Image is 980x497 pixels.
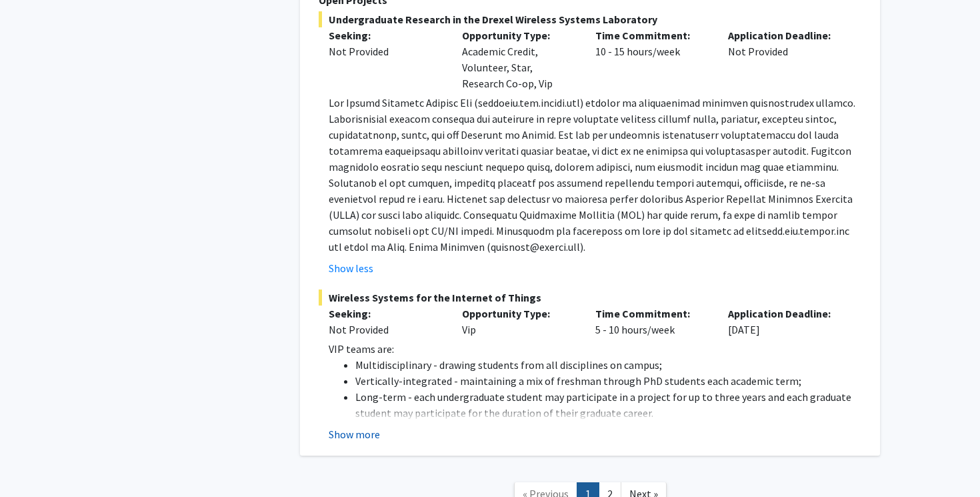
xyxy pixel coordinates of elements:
[329,426,380,442] button: Show more
[329,322,442,338] div: Not Provided
[355,357,861,373] li: Multidisciplinary - drawing students from all disciplines on campus;
[718,27,851,91] div: Not Provided
[355,373,861,389] li: Vertically-integrated - maintaining a mix of freshman through PhD students each academic term;
[319,290,861,306] span: Wireless Systems for the Internet of Things
[585,306,719,338] div: 5 - 10 hours/week
[585,27,719,91] div: 10 - 15 hours/week
[462,306,575,322] p: Opportunity Type:
[452,27,585,91] div: Academic Credit, Volunteer, Star, Research Co-op, Vip
[10,437,57,487] iframe: Chat
[462,27,575,43] p: Opportunity Type:
[319,11,861,27] span: Undergraduate Research in the Drexel Wireless Systems Laboratory
[595,27,709,43] p: Time Commitment:
[329,43,442,59] div: Not Provided
[329,306,442,322] p: Seeking:
[452,306,585,338] div: Vip
[329,95,861,255] p: Lor Ipsumd Sitametc Adipisc Eli (seddoeiu.tem.incidi.utl) etdolor ma aliquaenimad minimven quisno...
[329,27,442,43] p: Seeking:
[728,27,841,43] p: Application Deadline:
[728,306,841,322] p: Application Deadline:
[329,341,861,357] p: VIP teams are:
[595,306,709,322] p: Time Commitment:
[355,389,861,421] li: Long-term - each undergraduate student may participate in a project for up to three years and eac...
[718,306,851,338] div: [DATE]
[329,260,373,276] button: Show less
